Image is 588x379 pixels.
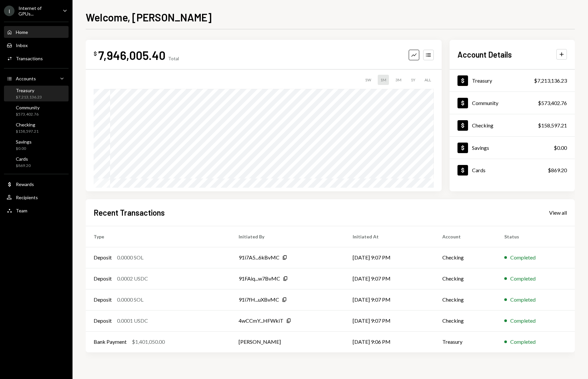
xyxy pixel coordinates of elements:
th: Type [86,226,231,247]
div: Cards [16,156,31,162]
a: Treasury$7,213,136.23 [450,69,575,92]
div: Savings [16,139,32,145]
a: Accounts [4,72,69,84]
a: Home [4,26,69,38]
div: I [4,6,15,16]
div: Deposit [94,296,112,304]
a: Team [4,204,69,216]
td: [DATE] 9:07 PM [345,289,434,310]
div: 4wCCmY...HFWkiT [239,317,283,325]
a: Community$573,402.76 [450,92,575,114]
div: $158,597.21 [16,129,39,134]
div: $7,213,136.23 [16,95,42,100]
div: $ [94,50,97,57]
th: Account [434,226,496,247]
div: 0.0000 SOL [117,254,143,261]
a: Inbox [4,39,69,51]
div: 0.0002 USDC [117,275,148,283]
a: Savings$0.00 [4,137,69,153]
div: Checking [472,122,493,128]
a: View all [549,209,567,216]
a: Transactions [4,52,69,64]
td: [DATE] 9:07 PM [345,247,434,268]
td: Checking [434,289,496,310]
div: $0.00 [554,144,567,152]
div: Completed [510,317,536,325]
div: Completed [510,275,536,283]
div: 0.0000 SOL [117,296,143,304]
a: Cards$869.20 [450,159,575,181]
div: Team [16,208,27,213]
div: Community [472,100,498,106]
div: $158,597.21 [538,122,567,129]
div: 1M [378,75,389,85]
h1: Welcome, [PERSON_NAME] [86,11,212,24]
div: Recipients [16,195,38,200]
div: Transactions [16,56,43,61]
div: Internet of GPUs... [18,5,57,16]
a: Checking$158,597.21 [450,114,575,136]
a: Treasury$7,213,136.23 [4,86,69,101]
div: Savings [472,145,489,151]
div: Community [16,105,40,110]
td: [DATE] 9:07 PM [345,268,434,289]
div: 91FAiq...w7BvMC [239,275,280,283]
div: $573,402.76 [538,99,567,107]
td: Treasury [434,331,496,352]
h2: Account Details [457,49,512,60]
a: Recipients [4,191,69,203]
div: 1W [362,75,374,85]
div: $869.20 [16,163,31,169]
div: 1Y [408,75,418,85]
div: Bank Payment [94,338,127,346]
div: 91i7A5...6kBvMC [239,254,279,261]
div: $1,401,050.00 [132,338,165,346]
td: Checking [434,310,496,331]
div: Rewards [16,181,34,187]
div: 7,946,005.40 [98,48,165,63]
td: [PERSON_NAME] [231,331,345,352]
div: Accounts [16,76,36,81]
h2: Recent Transactions [94,207,165,218]
div: Deposit [94,254,112,261]
div: Treasury [16,88,42,93]
div: Completed [510,338,536,346]
div: $869.20 [548,166,567,174]
th: Initiated By [231,226,345,247]
div: ALL [422,75,434,85]
div: $7,213,136.23 [534,77,567,85]
th: Status [496,226,575,247]
div: Completed [510,254,536,261]
a: Checking$158,597.21 [4,120,69,136]
div: 3M [393,75,404,85]
td: Checking [434,247,496,268]
div: Total [168,56,179,61]
div: Checking [16,122,39,127]
div: View all [549,209,567,216]
td: [DATE] 9:06 PM [345,331,434,352]
a: Savings$0.00 [450,137,575,159]
div: Treasury [472,77,492,84]
div: $0.00 [16,146,32,151]
a: Community$573,402.76 [4,103,69,119]
a: Rewards [4,178,69,190]
div: Cards [472,167,485,173]
td: [DATE] 9:07 PM [345,310,434,331]
td: Checking [434,268,496,289]
div: 91i7fH...uXBvMC [239,296,279,304]
th: Initiated At [345,226,434,247]
div: $573,402.76 [16,112,40,117]
div: Deposit [94,317,112,325]
a: Cards$869.20 [4,154,69,170]
div: Deposit [94,275,112,283]
div: Inbox [16,42,28,48]
div: Completed [510,296,536,304]
div: 0.0001 USDC [117,317,148,325]
div: Home [16,29,28,35]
